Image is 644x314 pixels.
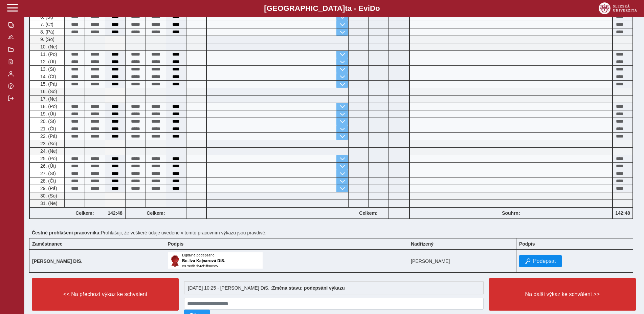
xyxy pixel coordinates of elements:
[168,241,184,247] b: Podpis
[32,258,83,264] b: [PERSON_NAME] DiS.
[39,59,56,64] span: 12. (Út)
[32,278,179,311] button: << Na přechozí výkaz ke schválení
[32,241,62,247] b: Zaměstnanec
[39,37,54,42] span: 9. (So)
[184,281,484,294] div: [DATE] 10:25 - [PERSON_NAME] DiS. :
[39,96,58,102] span: 17. (Ne)
[105,210,125,216] b: 142:48
[39,156,57,161] span: 25. (Po)
[345,4,347,13] span: t
[39,201,58,206] span: 31. (Ne)
[39,148,58,154] span: 24. (Ne)
[370,4,375,13] span: D
[348,210,388,216] b: Celkem:
[39,163,56,169] span: 26. (Út)
[39,22,53,27] span: 7. (Čt)
[39,74,56,79] span: 14. (Čt)
[39,14,53,20] span: 6. (St)
[375,4,380,13] span: o
[613,210,632,216] b: 142:48
[39,133,57,139] span: 22. (Pá)
[39,119,56,124] span: 20. (St)
[39,51,57,57] span: 11. (Po)
[39,193,57,198] span: 30. (So)
[20,4,624,13] b: [GEOGRAPHIC_DATA] a - Evi
[489,278,636,311] button: Na další výkaz ke schválení >>
[272,285,345,291] b: Změna stavu: podepsání výkazu
[39,104,57,109] span: 18. (Po)
[519,241,535,247] b: Podpis
[39,141,57,146] span: 23. (So)
[495,291,630,297] span: Na další výkaz ke schválení >>
[39,29,54,35] span: 8. (Pá)
[65,210,105,216] b: Celkem:
[502,210,520,216] b: Souhrn:
[411,241,434,247] b: Nadřízený
[39,66,56,72] span: 13. (St)
[126,210,186,216] b: Celkem:
[29,227,639,238] div: Prohlašuji, že veškeré údaje uvedené v tomto pracovním výkazu jsou pravdivé.
[168,252,263,269] img: Digitálně podepsáno uživatelem
[533,258,556,264] span: Podepsat
[39,111,56,117] span: 19. (Út)
[39,178,56,184] span: 28. (Čt)
[408,250,516,273] td: [PERSON_NAME]
[39,126,56,131] span: 21. (Čt)
[39,81,57,87] span: 15. (Pá)
[39,186,57,191] span: 29. (Pá)
[599,2,637,14] img: logo_web_su.png
[32,230,101,235] b: Čestné prohlášení pracovníka:
[39,44,58,49] span: 10. (Ne)
[38,291,173,297] span: << Na přechozí výkaz ke schválení
[39,171,56,176] span: 27. (St)
[39,89,57,94] span: 16. (So)
[519,255,562,267] button: Podepsat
